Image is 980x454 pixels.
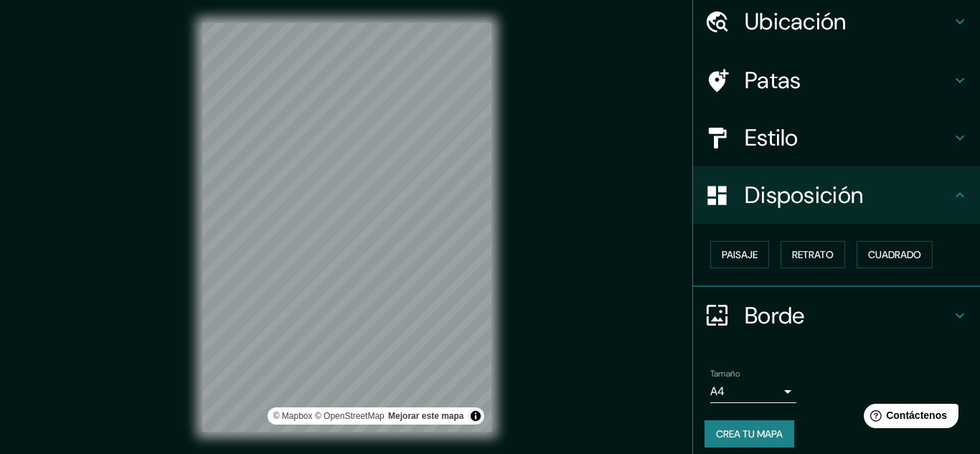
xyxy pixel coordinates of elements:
font: Retrato [792,248,834,261]
button: Crea tu mapa [705,420,794,448]
font: Paisaje [722,248,758,261]
font: Patas [745,65,801,95]
button: Retrato [781,241,845,268]
font: Disposición [745,180,863,210]
button: Activar o desactivar atribución [467,407,484,425]
canvas: Mapa [202,23,491,432]
div: Borde [693,287,980,344]
font: Crea tu mapa [716,427,783,440]
a: Comentarios sobre el mapa [388,411,463,421]
div: Estilo [693,109,980,166]
div: A4 [710,380,796,403]
div: Patas [693,52,980,109]
button: Cuadrado [857,241,933,268]
a: Mapbox [273,411,313,421]
a: Mapa de OpenStreet [315,411,385,421]
font: Borde [745,301,805,331]
button: Paisaje [710,241,769,268]
font: A4 [710,384,725,399]
div: Disposición [693,166,980,224]
font: © Mapbox [273,411,313,421]
font: Mejorar este mapa [388,411,463,421]
font: Estilo [745,123,798,153]
iframe: Lanzador de widgets de ayuda [852,398,964,438]
font: © OpenStreetMap [315,411,385,421]
font: Tamaño [710,368,740,379]
font: Ubicación [745,6,847,37]
font: Cuadrado [868,248,921,261]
